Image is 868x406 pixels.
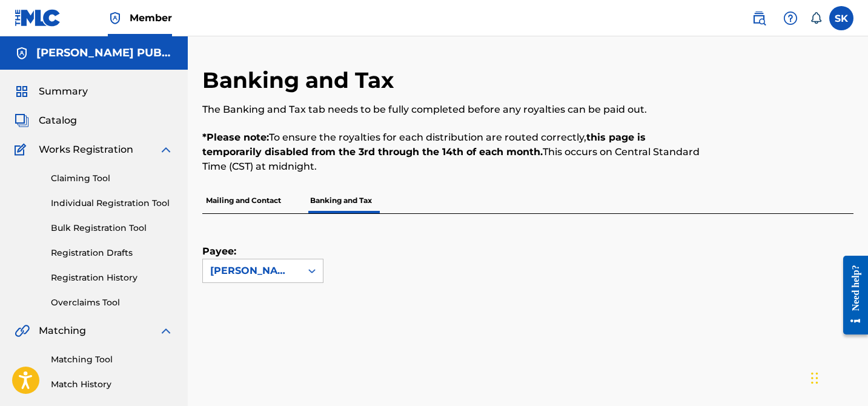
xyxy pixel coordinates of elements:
[15,84,88,99] a: SummarySummary
[15,84,29,99] img: Summary
[36,46,173,60] h5: STACEY KELLEHER PUBLISHING
[159,324,173,338] img: expand
[51,353,173,366] a: Matching Tool
[39,324,86,338] span: Matching
[306,188,376,213] p: Banking and Tax
[210,264,294,278] div: [PERSON_NAME] PUBLISHING
[810,12,822,24] div: Notifications
[159,142,173,157] img: expand
[202,244,263,259] label: Payee:
[778,6,803,30] div: Help
[834,247,868,344] iframe: Resource Center
[130,11,172,25] span: Member
[202,130,704,174] p: To ensure the royalties for each distribution are routed correctly, This occurs on Central Standa...
[807,348,868,406] iframe: Chat Widget
[51,172,173,185] a: Claiming Tool
[51,378,173,391] a: Match History
[752,11,766,25] img: search
[747,6,771,30] a: Public Search
[15,113,29,128] img: Catalog
[39,84,88,99] span: Summary
[51,222,173,235] a: Bulk Registration Tool
[811,360,818,396] div: Drag
[829,6,853,30] div: User Menu
[51,247,173,259] a: Registration Drafts
[202,188,285,213] p: Mailing and Contact
[39,113,77,128] span: Catalog
[202,67,400,94] h2: Banking and Tax
[15,142,30,157] img: Works Registration
[783,11,798,25] img: help
[51,197,173,210] a: Individual Registration Tool
[39,142,133,157] span: Works Registration
[15,113,77,128] a: CatalogCatalog
[51,271,173,284] a: Registration History
[202,102,704,117] p: The Banking and Tax tab needs to be fully completed before any royalties can be paid out.
[202,131,269,143] strong: *Please note:
[15,46,29,61] img: Accounts
[51,296,173,309] a: Overclaims Tool
[15,9,61,27] img: MLC Logo
[15,324,30,338] img: Matching
[108,11,122,25] img: Top Rightsholder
